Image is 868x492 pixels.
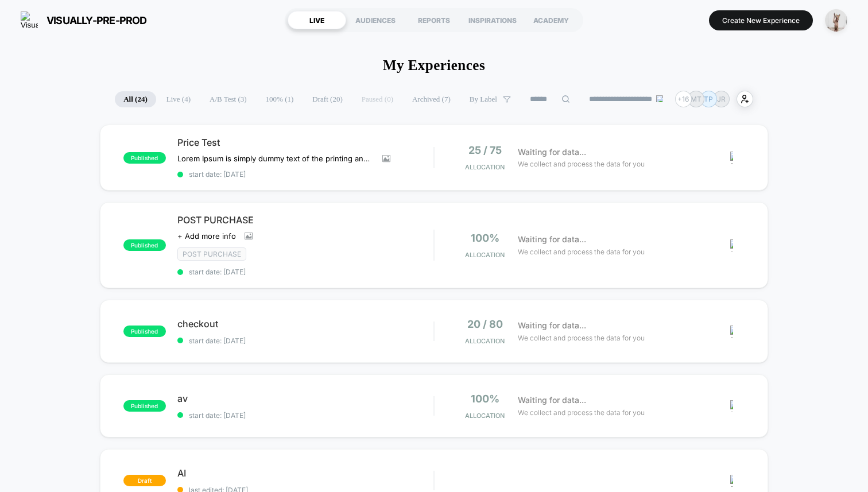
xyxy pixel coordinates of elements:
[522,11,580,29] div: ACADEMY
[177,393,433,404] span: av
[470,95,497,104] span: By Label
[518,332,645,343] span: We collect and process the data for you
[691,95,702,103] p: MT
[123,239,166,251] span: published
[404,91,459,107] span: Archived ( 7 )
[518,158,645,169] span: We collect and process the data for you
[518,319,586,332] span: Waiting for data...
[177,231,236,241] span: + Add more info
[177,467,433,479] span: AI
[177,268,433,276] span: start date: [DATE]
[177,170,433,179] span: start date: [DATE]
[730,239,733,251] img: close
[346,11,405,29] div: AUDIENCES
[46,14,147,26] span: visually-pre-prod
[471,232,499,244] span: 100%
[518,407,645,418] span: We collect and process the data for you
[465,163,505,171] span: Allocation
[518,246,645,257] span: We collect and process the data for you
[518,394,586,406] span: Waiting for data...
[518,146,586,158] span: Waiting for data...
[177,411,433,420] span: start date: [DATE]
[675,91,692,107] div: + 16
[704,95,713,103] p: TP
[468,144,502,156] span: 25 / 75
[257,91,303,107] span: 100% ( 1 )
[730,475,733,487] img: close
[115,91,156,107] span: All ( 24 )
[177,214,433,226] span: POST PURCHASE
[201,91,255,107] span: A/B Test ( 3 )
[405,11,463,29] div: REPORTS
[730,326,733,338] img: close
[730,400,733,412] img: close
[304,91,351,107] span: Draft ( 20 )
[21,11,38,29] img: Visually logo
[465,412,505,420] span: Allocation
[123,475,166,486] span: draft
[123,400,166,412] span: published
[465,251,505,259] span: Allocation
[518,233,586,246] span: Waiting for data...
[821,9,851,32] button: ppic
[717,95,726,103] p: JR
[288,11,346,29] div: LIVE
[177,247,246,261] span: Post Purchase
[177,154,374,163] span: Lorem Ipsum is simply dummy text of the printing and typesetting industry. Lorem Ipsum has been t...
[709,10,813,30] button: Create New Experience
[177,336,433,345] span: start date: [DATE]
[177,318,433,330] span: checkout
[123,152,166,164] span: published
[730,152,733,164] img: close
[825,9,847,32] img: ppic
[465,337,505,345] span: Allocation
[656,95,663,102] img: end
[177,137,433,148] span: Price Test
[158,91,199,107] span: Live ( 4 )
[463,11,522,29] div: INSPIRATIONS
[467,318,503,330] span: 20 / 80
[17,11,150,29] button: visually-pre-prod
[123,326,166,337] span: published
[383,57,485,73] h1: My Experiences
[471,393,499,405] span: 100%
